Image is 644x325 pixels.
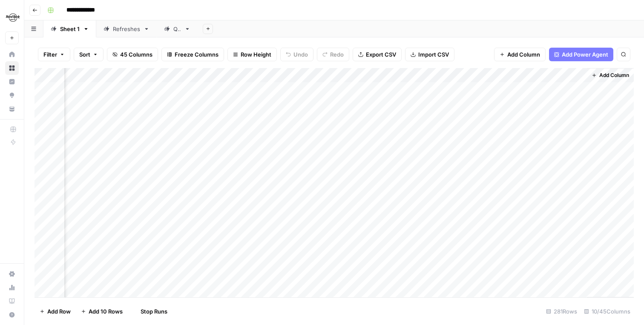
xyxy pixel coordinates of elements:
[5,88,19,102] a: Opportunities
[581,305,634,318] div: 10/45 Columns
[34,305,76,318] button: Add Row
[330,50,344,59] span: Redo
[113,25,140,33] div: Refreshes
[96,20,157,37] a: Refreshes
[5,10,20,25] img: Hard Rock Digital Logo
[79,50,90,59] span: Sort
[43,20,96,37] a: Sheet 1
[5,102,19,116] a: Your Data
[89,307,123,316] span: Add 10 Rows
[227,48,277,61] button: Row Height
[507,50,540,59] span: Add Column
[5,294,19,308] a: Learning Hub
[599,71,629,79] span: Add Column
[280,48,313,61] button: Undo
[543,305,581,318] div: 281 Rows
[47,307,71,316] span: Add Row
[5,308,19,322] button: Help + Support
[157,20,198,37] a: QA
[128,305,172,318] button: Stop Runs
[5,48,19,61] a: Home
[107,48,158,61] button: 45 Columns
[74,48,103,61] button: Sort
[418,50,449,59] span: Import CSV
[173,25,181,33] div: QA
[293,50,308,59] span: Undo
[43,50,57,59] span: Filter
[549,48,613,61] button: Add Power Agent
[175,50,218,59] span: Freeze Columns
[5,7,19,28] button: Workspace: Hard Rock Digital
[494,48,546,61] button: Add Column
[405,48,454,61] button: Import CSV
[60,25,80,33] div: Sheet 1
[141,307,167,316] span: Stop Runs
[5,61,19,75] a: Browse
[76,305,128,318] button: Add 10 Rows
[161,48,224,61] button: Freeze Columns
[562,50,608,59] span: Add Power Agent
[241,50,271,59] span: Row Height
[317,48,349,61] button: Redo
[353,48,402,61] button: Export CSV
[120,50,152,59] span: 45 Columns
[366,50,396,59] span: Export CSV
[38,48,70,61] button: Filter
[5,75,19,88] a: Insights
[588,70,632,81] button: Add Column
[5,281,19,294] a: Usage
[5,267,19,281] a: Settings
